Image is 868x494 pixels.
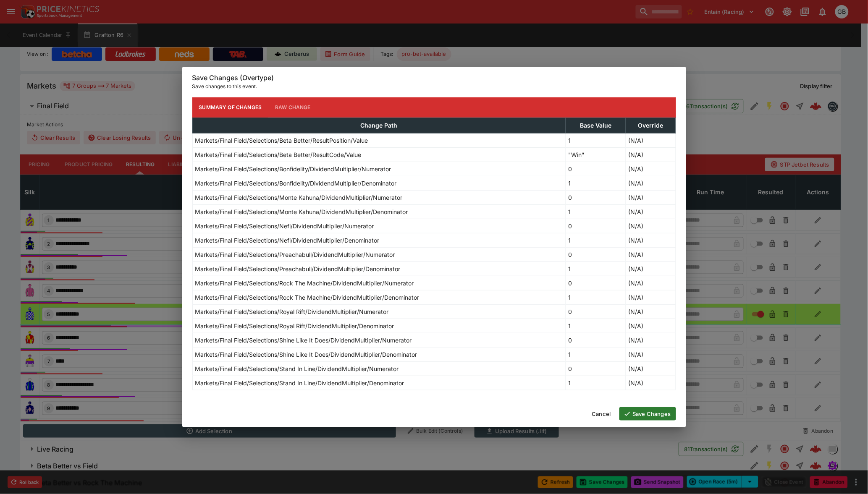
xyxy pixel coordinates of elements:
td: (N/A) [626,190,676,204]
td: (N/A) [626,347,676,361]
td: (N/A) [626,304,676,319]
p: Markets/Final Field/Selections/Bonfidelity/DividendMultiplier/Numerator [195,165,391,173]
td: 1 [566,233,626,247]
td: 1 [566,261,626,276]
td: (N/A) [626,204,676,219]
p: Markets/Final Field/Selections/Nefi/DividendMultiplier/Numerator [195,222,374,230]
p: Markets/Final Field/Selections/Shine Like It Does/DividendMultiplier/Numerator [195,336,412,345]
td: 0 [566,304,626,319]
p: Markets/Final Field/Selections/Stand In Line/DividendMultiplier/Numerator [195,364,399,373]
button: Cancel [587,407,616,421]
p: Markets/Final Field/Selections/Monte Kahuna/DividendMultiplier/Numerator [195,193,403,202]
td: (N/A) [626,361,676,376]
td: (N/A) [626,233,676,247]
p: Markets/Final Field/Selections/Preachabull/DividendMultiplier/Numerator [195,250,395,259]
h6: Save Changes (Overtype) [192,73,676,82]
th: Override [626,118,676,133]
td: 0 [566,361,626,376]
button: Raw Change [268,97,317,118]
td: (N/A) [626,290,676,304]
td: 1 [566,347,626,361]
td: 0 [566,162,626,176]
td: (N/A) [626,276,676,290]
p: Markets/Final Field/Selections/Bonfidelity/DividendMultiplier/Denominator [195,179,397,188]
td: (N/A) [626,147,676,162]
td: (N/A) [626,333,676,347]
td: (N/A) [626,133,676,147]
button: Summary of Changes [192,97,269,118]
td: (N/A) [626,319,676,333]
td: 1 [566,319,626,333]
th: Change Path [192,118,566,133]
td: (N/A) [626,219,676,233]
td: 1 [566,376,626,390]
p: Markets/Final Field/Selections/Monte Kahuna/DividendMultiplier/Denominator [195,207,408,216]
p: Markets/Final Field/Selections/Royal Rift/DividendMultiplier/Numerator [195,307,389,316]
p: Markets/Final Field/Selections/Nefi/DividendMultiplier/Denominator [195,236,380,245]
td: 0 [566,219,626,233]
th: Base Value [566,118,626,133]
td: 1 [566,133,626,147]
td: (N/A) [626,247,676,261]
td: (N/A) [626,162,676,176]
td: (N/A) [626,376,676,390]
p: Markets/Final Field/Selections/Stand In Line/DividendMultiplier/Denominator [195,379,404,387]
td: "Win" [566,147,626,162]
td: 0 [566,247,626,261]
button: Save Changes [619,407,676,421]
p: Markets/Final Field/Selections/Preachabull/DividendMultiplier/Denominator [195,264,401,273]
p: Save changes to this event. [192,82,676,91]
p: Markets/Final Field/Selections/Rock The Machine/DividendMultiplier/Denominator [195,293,420,302]
p: Markets/Final Field/Selections/Rock The Machine/DividendMultiplier/Numerator [195,279,414,288]
td: 1 [566,176,626,190]
p: Markets/Final Field/Selections/Beta Better/ResultCode/Value [195,150,362,159]
p: Markets/Final Field/Selections/Shine Like It Does/DividendMultiplier/Denominator [195,350,417,359]
td: (N/A) [626,176,676,190]
td: 0 [566,190,626,204]
td: 1 [566,204,626,219]
td: (N/A) [626,261,676,276]
td: 0 [566,333,626,347]
td: 0 [566,276,626,290]
p: Markets/Final Field/Selections/Beta Better/ResultPosition/Value [195,136,368,145]
td: 1 [566,290,626,304]
p: Markets/Final Field/Selections/Royal Rift/DividendMultiplier/Denominator [195,321,394,330]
